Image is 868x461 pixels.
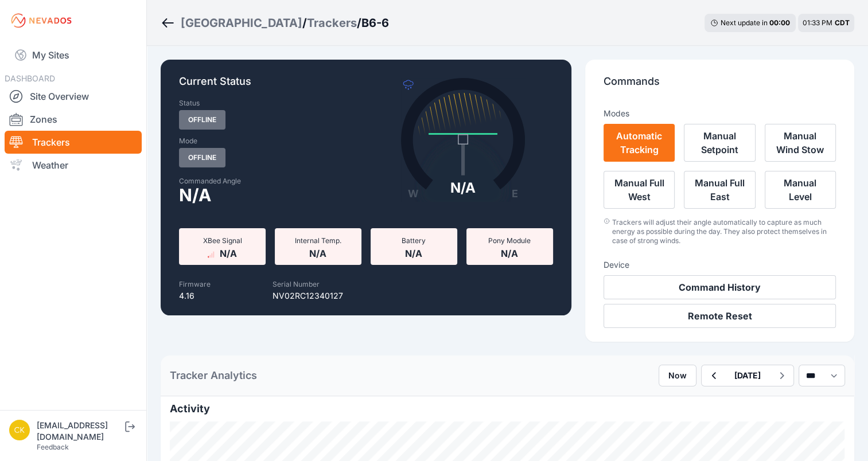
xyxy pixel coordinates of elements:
[803,18,832,27] span: 01:33 PM
[361,15,389,31] h3: B6-6
[402,236,426,245] span: Battery
[604,259,836,271] h3: Device
[5,41,142,69] a: My Sites
[488,236,531,245] span: Pony Module
[179,280,211,288] label: Firmware
[604,304,836,328] button: Remote Reset
[450,179,476,197] div: N/A
[604,73,836,99] p: Commands
[179,73,553,99] p: Current Status
[179,148,225,167] span: Offline
[307,15,357,31] a: Trackers
[179,99,200,108] label: Status
[5,73,55,83] span: DASHBOARD
[612,218,836,245] div: Trackers will adjust their angle automatically to capture as much energy as possible during the d...
[684,124,755,162] button: Manual Setpoint
[5,108,142,131] a: Zones
[604,275,836,299] button: Command History
[219,245,236,259] span: N/A
[835,18,850,27] span: CDT
[179,110,225,130] span: Offline
[181,15,302,31] a: [GEOGRAPHIC_DATA]
[684,171,755,209] button: Manual Full East
[501,245,518,259] span: N/A
[295,236,341,245] span: Internal Temp.
[5,154,142,177] a: Weather
[765,171,836,209] button: Manual Level
[5,131,142,154] a: Trackers
[179,188,211,202] span: N/A
[273,280,320,288] label: Serial Number
[659,365,696,386] button: Now
[203,236,242,245] span: XBee Signal
[179,177,359,186] label: Commanded Angle
[604,124,675,162] button: Automatic Tracking
[357,15,361,31] span: /
[5,85,142,108] a: Site Overview
[273,290,343,302] p: NV02RC12340127
[9,11,73,30] img: Nevados
[725,365,770,386] button: [DATE]
[721,18,768,27] span: Next update in
[604,171,675,209] button: Manual Full West
[302,15,307,31] span: /
[9,420,30,440] img: ckent@prim.com
[170,401,845,417] h2: Activity
[604,108,629,119] h3: Modes
[309,245,326,259] span: N/A
[37,420,123,443] div: [EMAIL_ADDRESS][DOMAIN_NAME]
[179,136,197,146] label: Mode
[170,368,257,384] h2: Tracker Analytics
[37,443,69,451] a: Feedback
[769,18,790,28] div: 00 : 00
[179,290,211,302] p: 4.16
[765,124,836,162] button: Manual Wind Stow
[405,245,422,259] span: N/A
[161,8,389,38] nav: Breadcrumb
